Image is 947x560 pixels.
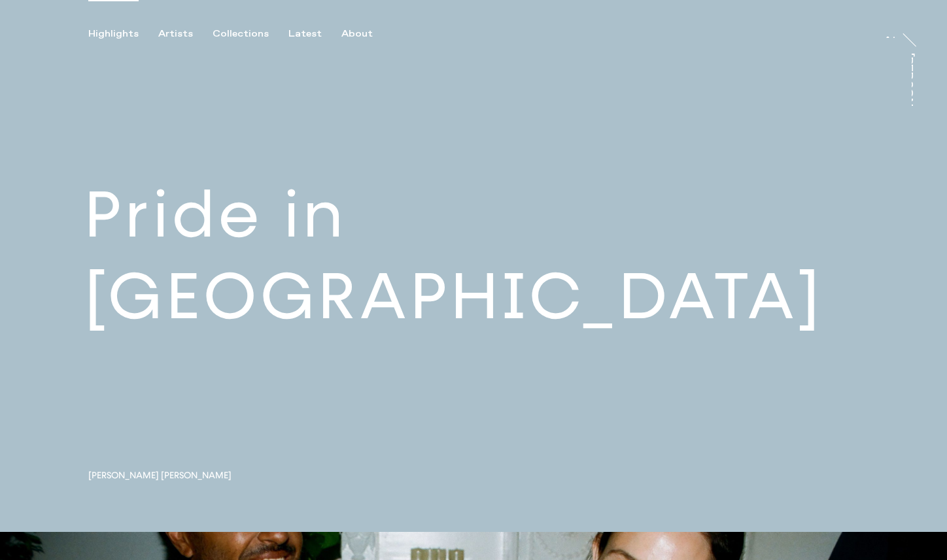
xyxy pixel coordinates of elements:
[158,28,193,40] div: Artists
[158,28,213,40] button: Artists
[903,53,914,154] div: [PERSON_NAME]
[288,28,341,40] button: Latest
[213,28,288,40] button: Collections
[88,28,158,40] button: Highlights
[88,28,139,40] div: Highlights
[341,28,373,40] div: About
[912,53,925,107] a: [PERSON_NAME]
[884,25,897,38] a: At
[213,28,269,40] div: Collections
[341,28,392,40] button: About
[288,28,322,40] div: Latest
